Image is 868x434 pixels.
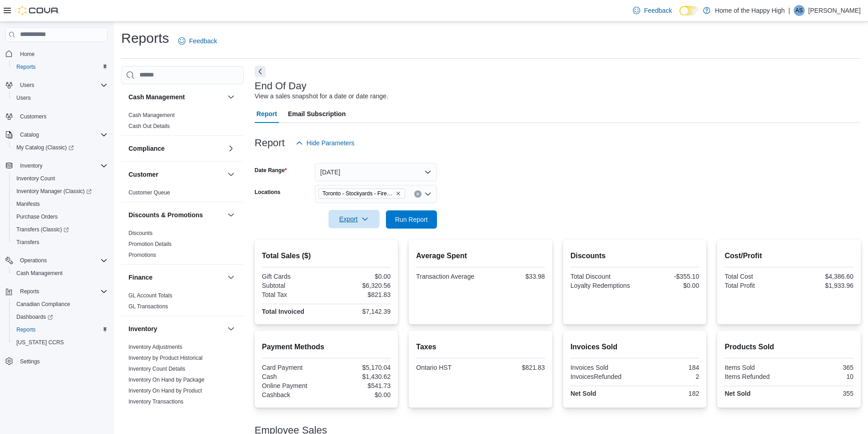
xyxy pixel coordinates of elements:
button: Remove Toronto - Stockyards - Fire & Flower from selection in this group [395,191,401,196]
h3: Discounts & Promotions [128,210,203,220]
button: Discounts & Promotions [128,210,224,220]
div: $0.00 [328,391,390,398]
a: Feedback [175,32,221,50]
a: Promotion Details [128,241,172,247]
div: Cashback [262,391,324,398]
a: Dashboards [9,311,111,323]
label: Date Range [255,167,287,174]
div: Cash [262,373,324,380]
button: Cash Management [9,267,111,280]
img: Cova [18,6,59,15]
span: Reports [16,63,36,71]
span: Discounts [128,230,153,237]
span: GL Account Totals [128,292,172,299]
span: Feedback [644,6,672,15]
div: 2 [637,373,699,380]
div: $821.83 [328,291,390,298]
span: Catalog [16,129,108,140]
button: Inventory Count [9,172,111,185]
div: Akash Sunil [794,5,805,16]
button: Compliance [226,143,236,154]
div: Subtotal [262,282,324,289]
button: Inventory [2,159,111,172]
span: Promotions [128,251,156,259]
div: Total Tax [262,291,324,298]
h3: Report [255,138,285,148]
h2: Payment Methods [262,342,391,352]
span: Reports [16,326,36,333]
div: Ontario HST [416,364,478,371]
a: Settings [16,356,43,367]
a: Inventory Transactions [128,398,184,405]
span: Transfers (Classic) [13,224,108,235]
button: Users [2,79,111,92]
a: Canadian Compliance [13,299,74,310]
h2: Total Sales ($) [262,250,391,261]
span: Cash Management [128,112,175,119]
span: Transfers [16,239,39,246]
button: Hide Parameters [292,134,358,152]
span: Inventory Manager (Classic) [13,186,108,197]
button: Compliance [128,144,224,153]
button: Open list of options [424,190,431,198]
a: GL Account Totals [128,292,172,299]
div: $1,933.96 [791,282,853,289]
a: Inventory On Hand by Product [128,388,202,394]
button: Reports [16,286,43,297]
a: Manifests [13,199,43,209]
h2: Invoices Sold [570,342,699,352]
button: Users [16,80,38,91]
span: AS [796,5,803,16]
span: Operations [16,255,108,266]
div: Transaction Average [416,273,478,280]
button: Catalog [16,129,42,140]
span: Manifests [16,200,40,208]
span: Reports [13,61,108,72]
span: Manifests [13,199,108,209]
label: Locations [255,189,281,196]
span: Cash Management [13,268,108,279]
div: $6,320.56 [328,282,390,289]
span: Home [20,51,35,58]
span: [US_STATE] CCRS [16,339,64,346]
button: [DATE] [315,163,437,181]
span: Home [16,48,108,60]
span: Settings [20,358,40,365]
div: Items Sold [724,364,787,371]
button: Discounts & Promotions [226,209,236,220]
button: Home [2,47,111,61]
div: $541.73 [328,382,390,389]
span: Settings [16,355,108,367]
div: 365 [791,364,853,371]
a: Customers [16,111,50,122]
button: Finance [226,272,236,283]
span: Dashboards [16,313,53,321]
span: Transfers [13,237,108,248]
span: Reports [20,288,39,295]
h3: Cash Management [128,92,185,102]
div: $7,142.39 [328,308,390,315]
div: Total Cost [724,273,787,280]
span: Inventory Manager (Classic) [16,188,92,195]
a: [US_STATE] CCRS [13,337,67,348]
span: Package Details [128,409,168,416]
div: Loyalty Redemptions [570,282,633,289]
button: Finance [128,273,224,282]
button: Customer [226,169,236,180]
h3: End Of Day [255,81,307,92]
span: Transfers (Classic) [16,226,69,233]
strong: Total Invoiced [262,308,304,315]
a: Dashboards [13,311,56,322]
div: Total Discount [570,273,633,280]
span: Inventory On Hand by Product [128,387,202,394]
a: GL Transactions [128,303,168,310]
div: Gift Cards [262,273,324,280]
span: Inventory [16,160,108,171]
div: $821.83 [483,364,545,371]
a: My Catalog (Classic) [9,141,111,154]
button: Cash Management [128,92,224,102]
span: Customer Queue [128,189,170,196]
h3: Finance [128,273,153,282]
div: 184 [637,364,699,371]
div: $33.98 [483,273,545,280]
